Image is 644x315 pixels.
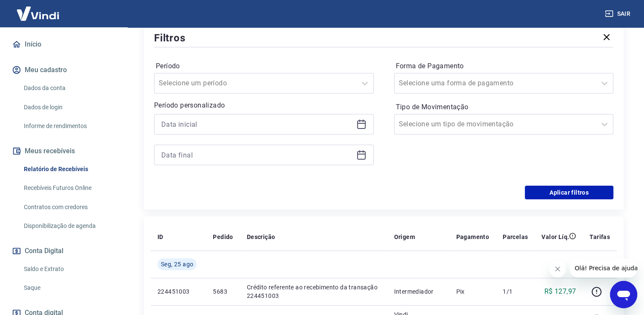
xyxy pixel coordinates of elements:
[161,118,353,131] input: Data inicial
[20,279,117,297] a: Saque
[396,61,612,71] label: Forma de Pagamento
[161,149,353,161] input: Data final
[5,6,72,13] span: Olá! Precisa de ajuda?
[456,287,489,296] p: Pix
[161,260,193,268] span: Seg, 25 ago
[590,233,610,241] p: Tarifas
[570,259,637,277] iframe: Mensagem da empresa
[10,242,117,260] button: Conta Digital
[10,0,66,26] img: Vindi
[503,233,528,241] p: Parcelas
[396,102,612,112] label: Tipo de Movimentação
[394,287,442,296] p: Intermediador
[10,142,117,160] button: Meus recebíveis
[20,260,117,278] a: Saldo e Extrato
[603,6,634,22] button: Sair
[503,287,528,296] p: 1/1
[394,233,415,241] p: Origem
[247,283,381,300] p: Crédito referente ao recebimento da transação 224451003
[544,286,576,297] p: R$ 127,97
[247,233,275,241] p: Descrição
[154,100,374,111] p: Período personalizado
[525,186,613,199] button: Aplicar filtros
[20,117,117,135] a: Informe de rendimentos
[157,233,163,241] p: ID
[549,260,566,277] iframe: Fechar mensagem
[20,198,117,216] a: Contratos com credores
[456,233,489,241] p: Pagamento
[20,217,117,235] a: Disponibilização de agenda
[213,233,233,241] p: Pedido
[20,99,117,116] a: Dados de login
[610,281,637,308] iframe: Botão para abrir a janela de mensagens
[10,35,117,54] a: Início
[157,287,199,296] p: 224451003
[20,160,117,178] a: Relatório de Recebíveis
[213,287,233,296] p: 5683
[20,179,117,197] a: Recebíveis Futuros Online
[156,61,372,71] label: Período
[154,31,186,45] h5: Filtros
[541,233,569,241] p: Valor Líq.
[10,61,117,79] button: Meu cadastro
[20,79,117,97] a: Dados da conta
